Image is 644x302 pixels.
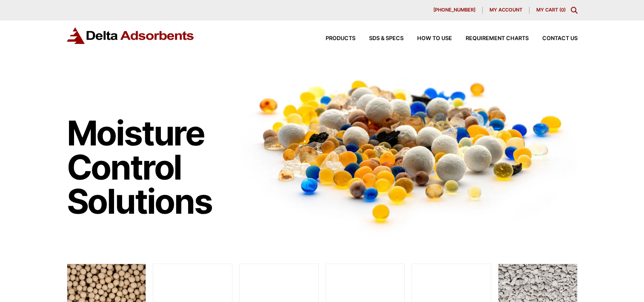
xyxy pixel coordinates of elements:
a: SDS & SPECS [355,36,404,41]
div: Toggle Modal Content [571,7,578,14]
h1: Moisture Control Solutions [67,116,231,218]
span: [PHONE_NUMBER] [433,8,475,12]
img: Delta Adsorbents [67,27,195,44]
a: How to Use [404,36,452,41]
span: Requirement Charts [466,36,529,41]
span: How to Use [417,36,452,41]
span: Products [326,36,355,41]
a: [PHONE_NUMBER] [426,7,483,14]
a: Contact Us [529,36,578,41]
a: Products [312,36,355,41]
a: My account [483,7,530,14]
span: Contact Us [542,36,578,41]
span: My account [489,8,522,12]
a: Requirement Charts [452,36,529,41]
span: SDS & SPECS [369,36,404,41]
a: My Cart (0) [536,7,566,13]
span: 0 [561,7,564,13]
img: Image [239,64,578,236]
